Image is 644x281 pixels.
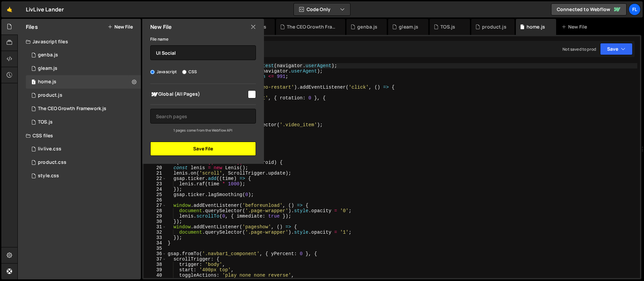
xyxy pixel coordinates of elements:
input: Search pages [150,109,256,124]
div: home.js [527,24,545,30]
div: TOS.js [440,24,455,30]
div: 40 [144,273,166,278]
div: 38 [144,262,166,267]
div: CSS files [18,129,141,142]
div: gleam.js [38,65,57,72]
label: Javascript [150,68,177,75]
div: 34 [144,240,166,246]
div: 25 [144,192,166,197]
div: 16693/46531.js [26,102,141,115]
label: CSS [182,68,197,75]
div: 16693/46895.css [26,169,141,183]
span: 1 [32,80,36,85]
div: The CEO Growth Framework.js [287,24,337,30]
button: New File [108,24,133,30]
div: style.css [38,173,59,179]
div: product.js [482,24,506,30]
div: The CEO Growth Framework.js [38,106,106,112]
div: 36 [144,251,166,256]
div: 30 [144,219,166,224]
div: home.js [38,79,56,85]
div: LivLive Lander [26,5,64,13]
div: 35 [144,246,166,251]
input: CSS [182,70,186,74]
button: Code Only [294,3,350,15]
div: 27 [144,203,166,208]
div: genba.js [357,24,377,30]
div: genba.js [38,52,58,58]
div: 16693/45611.js [26,89,141,102]
div: product.css [38,159,66,166]
div: Javascript files [18,35,141,48]
div: New File [561,24,590,30]
small: 1 pages come from the Webflow API [173,128,232,133]
div: 16693/46301.js [26,62,141,75]
div: 16693/46902.css [26,156,141,169]
a: Connected to Webflow [551,3,627,15]
div: 23 [144,181,166,187]
a: 🤙 [1,1,18,17]
div: 16693/45606.js [26,75,141,89]
h2: New File [150,23,172,31]
div: 16693/45756.js [26,115,141,129]
div: gleam.js [399,24,418,30]
div: 39 [144,267,166,273]
h2: Files [26,23,38,31]
div: 29 [144,214,166,219]
div: 31 [144,224,166,230]
div: 26 [144,197,166,203]
div: 20 [144,165,166,171]
div: 22 [144,176,166,181]
input: Name [150,45,256,60]
a: Fl [629,3,641,15]
label: File name [150,36,168,43]
div: 32 [144,230,166,235]
div: 37 [144,256,166,262]
div: 33 [144,235,166,240]
input: Javascript [150,70,155,74]
div: 24 [144,187,166,192]
button: Save [600,43,633,55]
div: livlive.css [38,146,61,152]
div: Not saved to prod [562,46,596,52]
div: product.js [38,92,62,98]
div: 28 [144,208,166,214]
span: Global (All Pages) [150,90,247,98]
div: 16693/46899.css [26,142,141,156]
div: 21 [144,171,166,176]
button: Save File [150,142,256,156]
div: 16693/46331.js [26,48,141,62]
div: TOS.js [38,119,53,125]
